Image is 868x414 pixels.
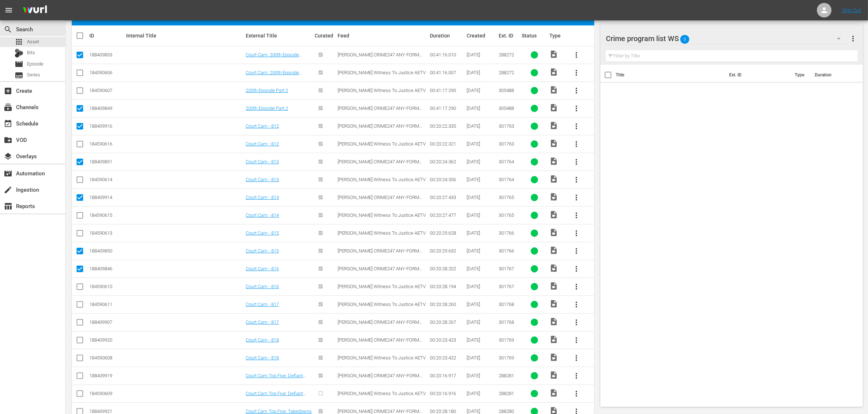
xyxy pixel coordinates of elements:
[4,186,12,194] span: Ingestion
[549,192,558,201] span: Video
[499,159,514,164] span: 301764
[572,300,581,309] span: more_vert
[89,230,124,236] div: 184590613
[467,123,497,129] div: [DATE]
[27,71,40,79] span: Series
[549,210,558,219] span: Video
[89,212,124,218] div: 184590615
[246,141,279,147] a: Court Cam - 812
[499,177,514,182] span: 301764
[568,207,585,224] button: more_vert
[430,70,464,75] div: 00:41:16.007
[499,33,519,39] div: Ext. ID
[467,409,497,414] div: [DATE]
[246,33,312,39] div: External Title
[549,50,558,59] span: Video
[315,33,335,39] div: Curated
[568,64,585,81] button: more_vert
[430,266,464,271] div: 00:20:28.202
[126,33,244,39] div: Internal Title
[549,299,558,308] span: Video
[430,123,464,129] div: 00:20:22.335
[572,211,581,220] span: more_vert
[568,135,585,153] button: more_vert
[89,409,124,414] div: 188409921
[338,88,426,93] span: [PERSON_NAME] Witness To Justice AETV
[549,246,558,255] span: Video
[572,318,581,327] span: more_vert
[467,319,497,325] div: [DATE]
[499,337,514,343] span: 301769
[467,88,497,93] div: [DATE]
[572,229,581,238] span: more_vert
[572,68,581,77] span: more_vert
[246,159,279,164] a: Court Cam - 813
[568,278,585,295] button: more_vert
[338,337,422,348] span: [PERSON_NAME] CRIME247 ANY-FORM AETV
[467,70,497,75] div: [DATE]
[4,25,12,34] span: Search
[499,106,514,111] span: 305488
[549,139,558,148] span: Video
[246,177,279,182] a: Court Cam - 813
[467,106,497,111] div: [DATE]
[338,230,426,236] span: [PERSON_NAME] Witness To Justice AETV
[568,260,585,278] button: more_vert
[89,266,124,271] div: 188409846
[89,106,124,111] div: 188409849
[568,46,585,64] button: more_vert
[89,373,124,378] div: 188409919
[499,409,514,414] span: 288280
[430,319,464,325] div: 00:20:28.267
[522,33,547,39] div: Status
[4,169,12,178] span: Automation
[4,202,12,211] span: Reports
[27,49,35,56] span: Bits
[246,70,302,81] a: Court Cam: 200th Episode Special
[430,373,464,378] div: 00:20:16.917
[572,140,581,148] span: more_vert
[549,353,558,362] span: Video
[89,337,124,343] div: 188409920
[89,319,124,325] div: 188409907
[246,284,279,289] a: Court Cam - 816
[15,37,23,46] span: Asset
[338,106,422,116] span: [PERSON_NAME] CRIME247 ANY-FORM AETV
[467,284,497,289] div: [DATE]
[549,103,558,112] span: Video
[89,123,124,129] div: 188409916
[89,195,124,200] div: 188409914
[430,355,464,361] div: 00:20:23.422
[246,355,279,361] a: Court Cam - 818
[467,373,497,378] div: [DATE]
[568,367,585,385] button: more_vert
[499,230,514,236] span: 301766
[246,391,306,402] a: Court Cam Top Five: Defiant Defendants 2
[430,409,464,414] div: 00:20:28.180
[568,385,585,402] button: more_vert
[430,177,464,182] div: 00:20:24.356
[568,224,585,242] button: more_vert
[89,52,124,57] div: 188409853
[616,65,725,85] th: Title
[467,337,497,343] div: [DATE]
[568,153,585,171] button: more_vert
[4,152,12,161] span: Overlays
[338,212,426,218] span: [PERSON_NAME] Witness To Justice AETV
[572,389,581,398] span: more_vert
[467,52,497,57] div: [DATE]
[467,266,497,271] div: [DATE]
[499,319,514,325] span: 301768
[467,302,497,307] div: [DATE]
[810,65,854,85] th: Duration
[499,88,514,93] span: 305488
[568,189,585,206] button: more_vert
[549,33,565,39] div: Type
[549,121,558,130] span: Video
[572,104,581,113] span: more_vert
[89,33,124,39] div: ID
[549,317,558,326] span: Video
[568,296,585,313] button: more_vert
[338,33,427,39] div: Feed
[572,51,581,59] span: more_vert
